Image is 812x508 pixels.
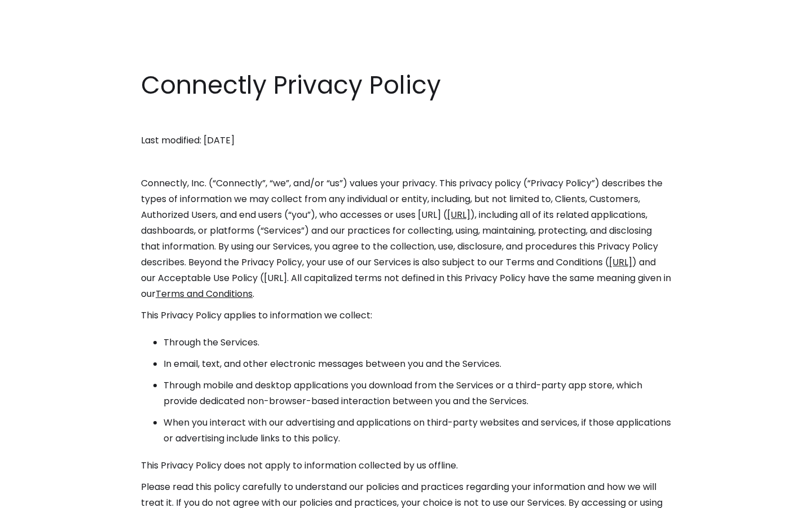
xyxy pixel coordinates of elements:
[164,378,671,409] li: Through mobile and desktop applications you download from the Services or a third-party app store...
[141,308,671,323] p: This Privacy Policy applies to information we collect:
[141,458,671,474] p: This Privacy Policy does not apply to information collected by us offline.
[141,154,671,170] p: ‍
[164,356,671,372] li: In email, text, and other electronic messages between you and the Services.
[156,287,253,300] a: Terms and Conditions
[141,111,671,127] p: ‍
[141,176,671,302] p: Connectly, Inc. (“Connectly”, “we”, and/or “us”) values your privacy. This privacy policy (“Priva...
[164,415,671,446] li: When you interact with our advertising and applications on third-party websites and services, if ...
[609,256,632,269] a: [URL]
[141,68,671,103] h1: Connectly Privacy Policy
[164,335,671,351] li: Through the Services.
[141,133,671,148] p: Last modified: [DATE]
[23,488,68,504] ul: Language list
[11,487,68,504] aside: Language selected: English
[447,208,470,221] a: [URL]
